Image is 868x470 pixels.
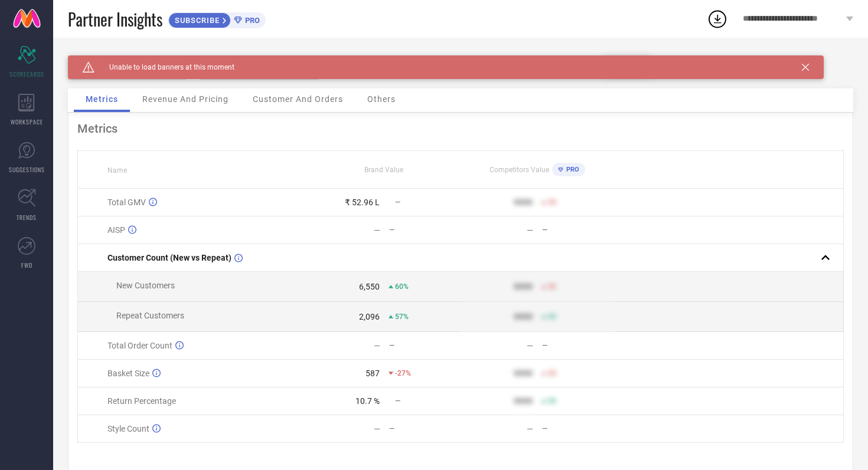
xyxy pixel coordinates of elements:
span: 50 [548,369,556,377]
span: New Customers [116,281,175,290]
div: — [374,424,380,433]
a: SUBSCRIBEPRO [168,9,266,28]
div: Metrics [77,121,844,136]
span: Style Count [107,424,149,433]
span: Revenue And Pricing [142,94,229,104]
span: FWD [21,261,32,269]
div: — [527,341,533,350]
span: Unable to load banners at this moment [94,63,234,71]
div: — [527,225,533,235]
div: — [542,341,613,350]
span: PRO [242,16,260,25]
div: Open download list [707,8,728,29]
span: Metrics [86,94,118,104]
div: 10.7 % [355,396,380,406]
div: — [542,425,613,433]
span: 50 [548,313,556,321]
div: 2,096 [359,312,380,321]
div: 9999 [514,369,533,378]
span: Return Percentage [107,396,176,406]
span: SUBSCRIBE [169,16,223,25]
span: Repeat Customers [116,311,184,320]
span: SUGGESTIONS [9,165,45,174]
div: Brand [68,55,186,64]
span: 50 [548,282,556,291]
span: Brand Value [364,166,403,174]
span: -27% [395,369,411,377]
div: 9999 [514,198,533,207]
span: 50 [548,198,556,206]
span: WORKSPACE [11,117,43,126]
div: — [389,226,460,234]
span: Total GMV [107,198,146,207]
span: — [395,397,400,405]
div: — [389,425,460,433]
span: Total Order Count [107,341,172,350]
div: — [374,225,380,235]
div: — [389,341,460,350]
span: Customer Count (New vs Repeat) [107,253,231,262]
span: SCORECARDS [9,70,44,78]
div: — [527,424,533,433]
span: Customer And Orders [253,94,343,104]
div: 9999 [514,396,533,406]
span: Partner Insights [68,7,162,31]
span: — [395,198,400,206]
div: — [542,226,613,234]
span: Basket Size [107,369,149,378]
div: 6,550 [359,282,380,291]
div: 9999 [514,282,533,291]
span: Others [367,94,396,104]
span: Competitors Value [490,166,549,174]
div: 587 [366,369,380,378]
span: 50 [548,397,556,405]
span: 60% [395,282,409,291]
div: ₹ 52.96 L [345,198,380,207]
span: Name [107,166,127,175]
span: TRENDS [17,213,37,222]
span: PRO [563,166,579,173]
div: — [374,341,380,350]
span: 57% [395,313,409,321]
div: 9999 [514,312,533,321]
span: AISP [107,225,125,235]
